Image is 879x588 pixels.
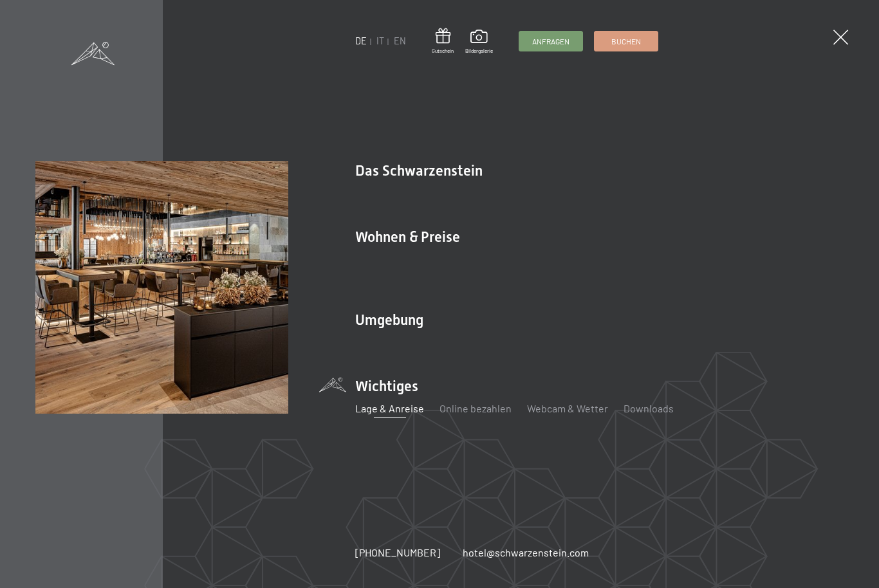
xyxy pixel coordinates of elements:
span: Anfragen [532,36,569,47]
a: Webcam & Wetter [527,402,608,414]
span: Gutschein [432,48,454,55]
a: IT [376,35,384,46]
span: Bildergalerie [465,48,493,55]
a: [PHONE_NUMBER] [355,546,440,560]
a: Buchen [595,32,658,51]
a: Downloads [624,402,674,414]
a: Bildergalerie [465,30,493,54]
a: DE [355,35,367,46]
span: [PHONE_NUMBER] [355,546,440,558]
a: Anfragen [519,32,582,51]
a: Lage & Anreise [355,402,424,414]
a: Online bezahlen [439,402,512,414]
a: hotel@schwarzenstein.com [463,546,589,560]
a: EN [394,35,406,46]
span: Buchen [611,36,641,47]
a: Gutschein [432,28,454,55]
